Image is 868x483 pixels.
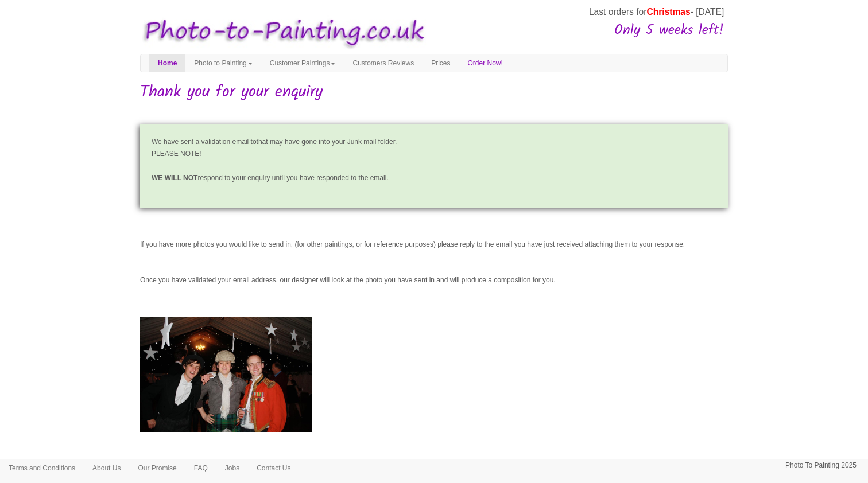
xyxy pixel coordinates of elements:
p: Photo To Painting 2025 [785,459,857,472]
span: Last orders for - [DATE] [589,7,724,17]
a: Home [149,54,185,72]
a: Jobs [216,459,248,477]
h2: Thank you for your enquiry [140,84,728,102]
a: Prices [423,54,459,72]
p: We have sent a validation email to that may have gone into your Junk mail folder. PLEASE NOTE! re... [140,124,728,208]
a: About Us [84,459,129,477]
a: Contact Us [248,459,299,477]
h3: Only 5 weeks left! [430,23,724,38]
img: Photo to Painting [134,10,428,54]
p: Once you have validated your email address, our designer will look at the photo you have sent in ... [140,274,728,286]
a: FAQ [185,459,216,477]
img: Customer Picture [140,317,312,432]
a: Order Now! [459,54,511,72]
span: Christmas [646,7,690,17]
strong: WE WILL NOT [152,174,197,182]
p: If you have more photos you would like to send in, (for other paintings, or for reference purpose... [140,239,728,263]
a: Customer Paintings [261,54,344,72]
a: Photo to Painting [185,54,261,72]
a: Customers Reviews [344,54,423,72]
a: Our Promise [129,459,185,477]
